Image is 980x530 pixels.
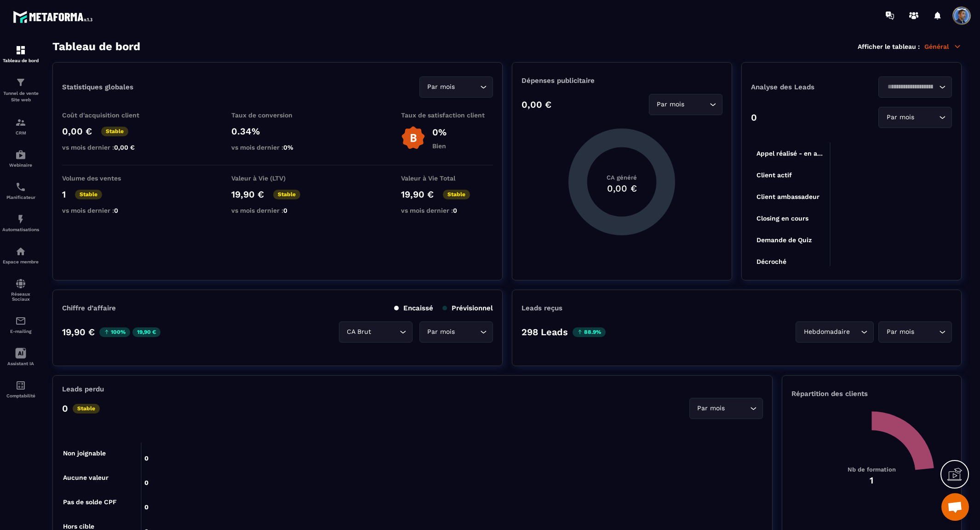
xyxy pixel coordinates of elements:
[796,321,874,343] div: Search for option
[2,393,39,398] p: Comptabilité
[858,43,920,50] p: Afficher le tableau :
[751,83,852,91] p: Analyse des Leads
[878,76,952,98] div: Search for option
[924,42,962,51] p: Général
[756,236,812,244] tspan: Demande de Quiz
[522,76,722,85] p: Dépenses publicitaire
[273,190,300,199] p: Stable
[15,315,26,326] img: email
[62,83,133,91] p: Statistiques globales
[425,327,457,337] span: Par mois
[345,327,373,337] span: CA Brut
[689,398,763,419] div: Search for option
[649,94,722,115] div: Search for option
[884,112,916,122] span: Par mois
[2,291,39,302] p: Réseaux Sociaux
[457,327,478,337] input: Search for option
[401,207,493,214] p: vs mois dernier :
[419,76,493,98] div: Search for option
[522,99,551,110] p: 0,00 €
[401,111,493,119] p: Taux de satisfaction client
[802,327,852,337] span: Hebdomadaire
[63,474,109,481] tspan: Aucune valeur
[2,271,39,309] a: social-networksocial-networkRéseaux Sociaux
[15,77,26,88] img: formation
[15,149,26,160] img: automations
[231,126,323,137] p: 0.34%
[101,127,128,136] p: Stable
[884,82,937,92] input: Search for option
[114,144,135,151] span: 0,00 €
[373,327,397,337] input: Search for option
[756,193,820,200] tspan: Client ambassadeur
[52,40,140,53] h3: Tableau de bord
[756,171,792,179] tspan: Client actif
[852,327,859,337] input: Search for option
[231,111,323,119] p: Taux de conversion
[432,142,447,150] p: Bien
[283,207,287,214] span: 0
[2,361,39,366] p: Assistant IA
[2,90,39,103] p: Tunnel de vente Site web
[2,58,39,63] p: Tableau de bord
[63,498,117,506] tspan: Pas de solde CPF
[231,207,323,214] p: vs mois dernier :
[401,175,493,182] p: Valeur à Vie Total
[15,117,26,128] img: formation
[756,258,786,265] tspan: Décroché
[15,45,26,56] img: formation
[2,38,39,70] a: formationformationTableau de bord
[132,327,160,337] p: 19,90 €
[655,99,687,110] span: Par mois
[791,390,952,398] p: Répartition des clients
[2,70,39,110] a: formationformationTunnel de vente Site web
[2,239,39,271] a: automationsautomationsEspace membre
[62,326,95,338] p: 19,90 €
[73,404,100,414] p: Stable
[2,175,39,207] a: schedulerschedulerPlanificateur
[401,126,425,150] img: b-badge-o.b3b20ee6.svg
[62,207,154,214] p: vs mois dernier :
[62,403,68,414] p: 0
[13,8,96,25] img: logo
[522,326,568,338] p: 298 Leads
[916,112,937,122] input: Search for option
[62,304,116,312] p: Chiffre d’affaire
[2,110,39,142] a: formationformationCRM
[2,259,39,264] p: Espace membre
[878,107,952,128] div: Search for option
[231,144,323,151] p: vs mois dernier :
[727,403,748,414] input: Search for option
[687,99,707,110] input: Search for option
[63,449,106,457] tspan: Non joignable
[114,207,118,214] span: 0
[62,111,154,119] p: Coût d'acquisition client
[2,329,39,334] p: E-mailing
[62,175,154,182] p: Volume des ventes
[2,309,39,341] a: emailemailE-mailing
[62,126,92,137] p: 0,00 €
[2,130,39,135] p: CRM
[231,175,323,182] p: Valeur à Vie (LTV)
[15,214,26,225] img: automations
[573,327,606,337] p: 88.9%
[522,304,562,312] p: Leads reçus
[231,189,264,200] p: 19,90 €
[75,190,102,199] p: Stable
[15,246,26,257] img: automations
[15,380,26,391] img: accountant
[916,327,937,337] input: Search for option
[401,189,434,200] p: 19,90 €
[2,195,39,200] p: Planificateur
[2,341,39,373] a: Assistant IA
[884,327,916,337] span: Par mois
[63,523,94,530] tspan: Hors cible
[756,150,823,157] tspan: Appel réalisé - en a...
[425,82,457,92] span: Par mois
[443,190,470,199] p: Stable
[339,321,413,343] div: Search for option
[62,189,66,200] p: 1
[695,403,727,414] span: Par mois
[15,181,26,192] img: scheduler
[756,215,808,222] tspan: Closing en cours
